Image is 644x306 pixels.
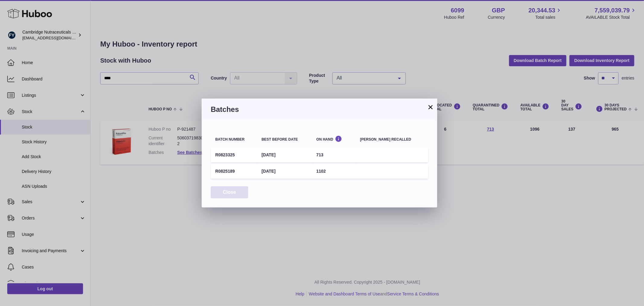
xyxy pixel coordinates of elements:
td: R0825189 [211,164,257,179]
td: R0823325 [211,148,257,162]
h3: Batches [211,105,428,114]
div: On Hand [316,135,351,141]
button: × [427,103,434,111]
div: Batch number [215,138,252,142]
button: Close [211,186,248,199]
td: [DATE] [257,164,312,179]
td: [DATE] [257,148,312,162]
td: 1102 [312,164,356,179]
div: Best before date [261,138,307,142]
div: [PERSON_NAME] recalled [360,138,424,142]
td: 713 [312,148,356,162]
